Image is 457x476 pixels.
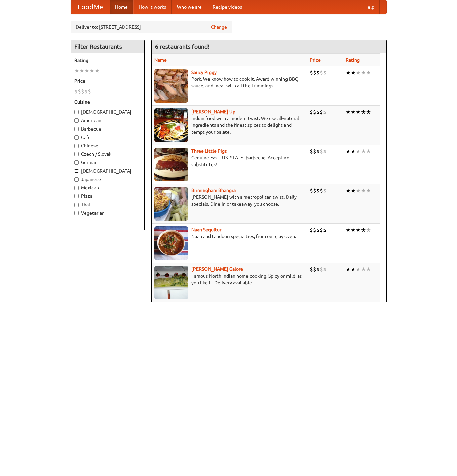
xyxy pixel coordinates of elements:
li: $ [84,88,88,95]
input: Vegetarian [74,211,79,215]
a: [PERSON_NAME] Galore [191,266,243,272]
li: ★ [361,69,366,76]
li: $ [320,69,323,76]
label: Chinese [74,142,141,149]
p: Naan and tandoori specialties, from our clay oven. [154,233,305,240]
input: Barbecue [74,127,79,131]
a: Rating [346,57,360,63]
li: $ [313,266,316,273]
input: Mexican [74,186,79,190]
li: $ [310,187,313,194]
img: bhangra.jpg [154,187,188,221]
li: $ [323,187,327,194]
li: $ [310,148,313,155]
li: $ [323,226,327,234]
a: Three Little Pigs [191,148,227,154]
a: Who we are [172,0,207,14]
li: $ [310,108,313,116]
li: $ [316,69,320,76]
li: ★ [346,148,351,155]
li: $ [310,69,313,76]
input: Japanese [74,177,79,182]
li: ★ [84,67,89,74]
label: German [74,159,141,166]
a: Recipe videos [207,0,247,14]
li: $ [320,266,323,273]
img: curryup.jpg [154,108,188,142]
label: Cafe [74,134,141,141]
p: Genuine East [US_STATE] barbecue. Accept no substitutes! [154,154,305,168]
p: [PERSON_NAME] with a metropolitan twist. Daily specials. Dine-in or takeaway, you choose. [154,194,305,207]
li: ★ [361,148,366,155]
label: American [74,117,141,124]
label: Mexican [74,184,141,191]
a: [PERSON_NAME] Up [191,109,235,114]
li: $ [313,187,316,194]
label: Barbecue [74,125,141,132]
li: $ [323,69,327,76]
li: ★ [356,226,361,234]
li: $ [323,266,327,273]
img: saucy.jpg [154,69,188,103]
a: FoodMe [71,0,110,14]
li: ★ [346,108,351,116]
input: [DEMOGRAPHIC_DATA] [74,169,79,173]
label: Japanese [74,176,141,183]
a: Saucy Piggy [191,70,217,75]
li: $ [316,266,320,273]
li: ★ [356,108,361,116]
a: Price [310,57,321,63]
li: $ [81,88,84,95]
li: $ [316,148,320,155]
a: Home [110,0,133,14]
input: German [74,160,79,165]
li: $ [320,108,323,116]
li: $ [313,108,316,116]
a: How it works [133,0,172,14]
li: $ [320,148,323,155]
a: Name [154,57,167,63]
li: ★ [346,266,351,273]
p: Famous North Indian home cooking. Spicy or mild, as you like it. Delivery available. [154,272,305,286]
h4: Filter Restaurants [71,40,144,53]
li: ★ [356,266,361,273]
p: Indian food with a modern twist. We use all-natural ingredients and the finest spices to delight ... [154,115,305,135]
li: $ [313,148,316,155]
li: ★ [351,266,356,273]
li: ★ [346,226,351,234]
li: ★ [351,69,356,76]
h5: Cuisine [74,99,141,105]
div: Deliver to: [STREET_ADDRESS] [71,21,232,33]
li: $ [310,266,313,273]
li: ★ [361,226,366,234]
label: Thai [74,201,141,208]
a: Birmingham Bhangra [191,188,236,193]
input: Czech / Slovak [74,152,79,156]
input: Cafe [74,135,79,140]
label: Pizza [74,193,141,199]
img: naansequitur.jpg [154,226,188,260]
li: ★ [356,187,361,194]
a: Naan Sequitur [191,227,221,232]
li: $ [320,226,323,234]
input: Pizza [74,194,79,198]
li: ★ [351,226,356,234]
li: ★ [356,148,361,155]
li: $ [316,108,320,116]
h5: Price [74,78,141,84]
li: ★ [89,67,94,74]
li: ★ [366,108,371,116]
input: Chinese [74,144,79,148]
input: American [74,118,79,123]
li: $ [316,187,320,194]
li: ★ [361,108,366,116]
a: Change [211,24,227,30]
li: $ [313,69,316,76]
li: $ [78,88,81,95]
li: ★ [356,69,361,76]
